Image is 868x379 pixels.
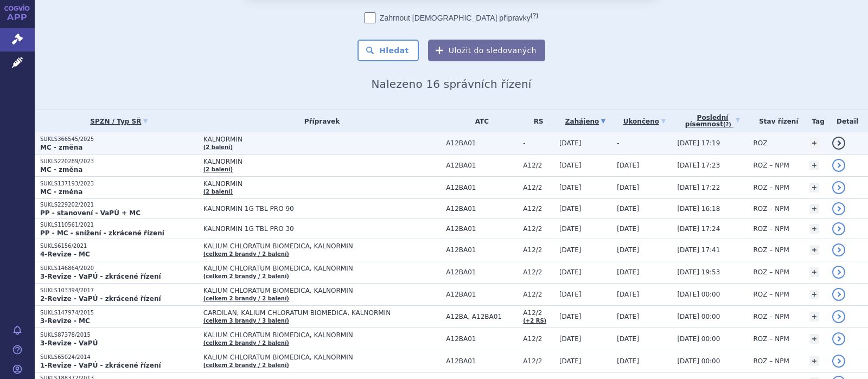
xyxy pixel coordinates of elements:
span: A12BA01 [446,184,518,191]
span: [DATE] [559,205,582,213]
span: [DATE] [559,335,582,343]
span: [DATE] [617,205,639,213]
span: [DATE] [617,225,639,233]
span: [DATE] [617,246,639,254]
span: [DATE] 00:00 [677,335,720,343]
a: (2 balení) [203,144,233,150]
span: ROZ – NPM [754,205,789,213]
span: KALNORMIN [203,158,441,165]
span: [DATE] [617,335,639,343]
span: [DATE] [559,357,582,365]
span: ROZ – NPM [754,357,789,365]
strong: MC - změna [40,166,82,174]
p: SUKLS366545/2025 [40,136,198,143]
label: Zahrnout [DEMOGRAPHIC_DATA] přípravky [365,12,538,23]
span: [DATE] 17:41 [677,246,720,254]
a: detail [832,266,845,279]
a: detail [832,159,845,172]
span: KALIUM CHLORATUM BIOMEDICA, KALNORMIN [203,331,441,339]
a: + [809,138,819,148]
a: + [809,312,819,322]
span: [DATE] [559,225,582,233]
a: + [809,290,819,299]
span: A12BA01 [446,335,518,343]
span: KALNORMIN 1G TBL PRO 90 [203,205,441,213]
abbr: (?) [531,12,538,19]
a: detail [832,288,845,301]
p: SUKLS87378/2015 [40,331,198,339]
a: + [809,356,819,366]
a: (2 balení) [203,189,233,195]
span: ROZ – NPM [754,313,789,320]
p: SUKLS6156/2021 [40,242,198,250]
strong: 3-Revize - VaPÚ [40,339,98,347]
span: A12BA01 [446,205,518,213]
th: ATC [441,110,518,132]
span: ROZ – NPM [754,162,789,169]
strong: 3-Revize - MC [40,317,90,325]
strong: MC - změna [40,144,82,151]
span: [DATE] 00:00 [677,357,720,365]
span: KALIUM CHLORATUM BIOMEDICA, KALNORMIN [203,287,441,294]
a: + [809,204,819,214]
span: [DATE] 17:22 [677,184,720,191]
span: - [523,139,554,147]
span: KALIUM CHLORATUM BIOMEDICA, KALNORMIN [203,265,441,272]
a: + [809,267,819,277]
span: A12/2 [523,335,554,343]
span: A12BA01 [446,225,518,233]
span: A12BA01 [446,357,518,365]
p: SUKLS110561/2021 [40,221,198,229]
span: A12/2 [523,162,554,169]
a: detail [832,137,845,150]
span: A12/2 [523,246,554,254]
p: SUKLS147974/2015 [40,309,198,317]
span: A12/2 [523,205,554,213]
span: KALNORMIN 1G TBL PRO 30 [203,225,441,233]
a: (celkem 2 brandy / 2 balení) [203,340,289,346]
span: A12BA01 [446,246,518,254]
a: detail [832,355,845,368]
span: A12/2 [523,291,554,298]
span: ROZ – NPM [754,225,789,233]
span: [DATE] 17:19 [677,139,720,147]
a: + [809,183,819,192]
span: [DATE] 19:53 [677,268,720,276]
span: A12BA01 [446,162,518,169]
a: + [809,245,819,255]
strong: 3-Revize - VaPÚ - zkrácené řízení [40,273,161,280]
span: A12BA01 [446,139,518,147]
span: A12BA01 [446,268,518,276]
span: [DATE] [559,268,582,276]
span: [DATE] [559,313,582,320]
span: KALNORMIN [203,180,441,188]
button: Uložit do sledovaných [428,40,545,61]
span: [DATE] [617,184,639,191]
span: ROZ – NPM [754,291,789,298]
span: [DATE] [617,357,639,365]
span: A12/2 [523,268,554,276]
a: detail [832,202,845,215]
a: detail [832,243,845,256]
strong: 2-Revize - VaPÚ - zkrácené řízení [40,295,161,303]
span: A12/2 [523,184,554,191]
span: CARDILAN, KALIUM CHLORATUM BIOMEDICA, KALNORMIN [203,309,441,317]
span: [DATE] [617,291,639,298]
span: [DATE] [617,162,639,169]
a: Zahájeno [559,114,611,129]
a: + [809,160,819,170]
a: detail [832,310,845,323]
a: detail [832,332,845,345]
span: [DATE] [617,313,639,320]
a: (2 balení) [203,166,233,172]
a: (celkem 2 brandy / 2 balení) [203,296,289,301]
span: [DATE] 16:18 [677,205,720,213]
span: ROZ – NPM [754,335,789,343]
p: SUKLS65024/2014 [40,354,198,361]
span: A12BA01 [446,291,518,298]
span: - [617,139,619,147]
span: [DATE] 17:23 [677,162,720,169]
a: SPZN / Typ SŘ [40,114,198,129]
span: [DATE] 00:00 [677,313,720,320]
span: [DATE] [559,162,582,169]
